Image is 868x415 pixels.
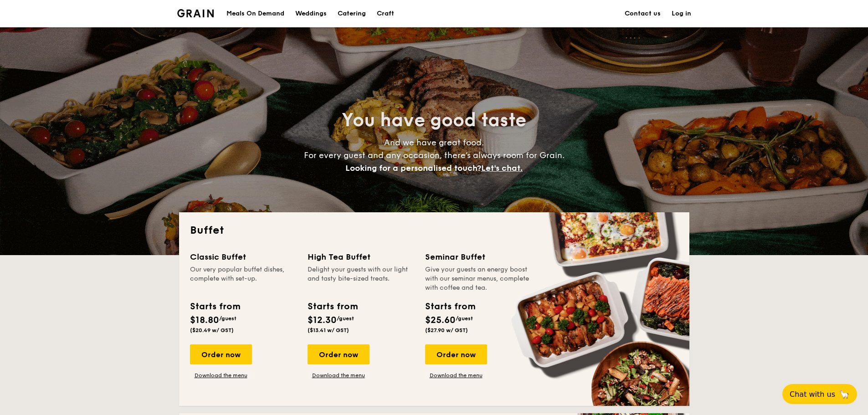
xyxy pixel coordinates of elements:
[308,372,370,379] a: Download the menu
[456,315,473,322] span: /guest
[190,372,252,379] a: Download the menu
[481,163,523,173] span: Let's chat.
[308,344,370,364] div: Order now
[839,389,850,400] span: 🦙
[425,327,468,333] span: ($27.90 w/ GST)
[190,251,297,263] div: Classic Buffet
[337,315,354,322] span: /guest
[425,265,532,292] div: Give your guests an energy boost with our seminar menus, complete with coffee and tea.
[308,315,337,326] span: $12.30
[425,315,456,326] span: $25.60
[177,9,214,17] a: Logotype
[425,344,487,364] div: Order now
[425,300,475,313] div: Starts from
[308,300,357,313] div: Starts from
[190,300,240,313] div: Starts from
[190,344,252,364] div: Order now
[790,390,835,399] span: Chat with us
[190,223,678,238] h2: Buffet
[219,315,236,322] span: /guest
[425,251,532,263] div: Seminar Buffet
[782,384,857,404] button: Chat with us🦙
[308,327,349,333] span: ($13.41 w/ GST)
[308,265,414,292] div: Delight your guests with our light and tasty bite-sized treats.
[190,327,234,333] span: ($20.49 w/ GST)
[308,251,414,263] div: High Tea Buffet
[177,9,214,17] img: Grain
[425,372,487,379] a: Download the menu
[190,315,219,326] span: $18.80
[190,265,297,292] div: Our very popular buffet dishes, complete with set-up.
